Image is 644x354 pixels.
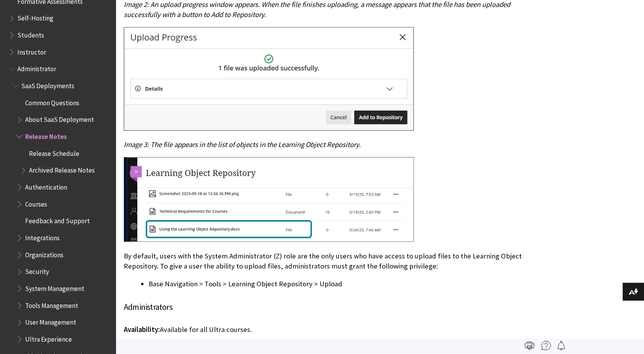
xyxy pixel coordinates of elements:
[124,251,522,271] p: By default, users with the System Administrator (Z) role are the only users who have access to up...
[542,341,551,350] img: More help
[25,198,47,208] span: Courses
[25,181,67,191] span: Authentication
[25,130,67,140] span: Release Notes
[29,147,79,157] span: Release Schedule
[149,279,522,289] li: Base Navigation > Tools > Learning Object Repository > Upload
[25,113,94,124] span: About SaaS Deployment
[25,299,78,310] span: Tools Management
[17,29,44,39] span: Students
[124,301,522,313] h4: Administrators
[25,215,90,225] span: Feedback and Support
[17,63,56,73] span: Administrator
[25,248,63,259] span: Organizations
[124,325,160,334] span: Availability:
[25,316,76,327] span: User Management
[124,27,414,131] img: The Upload Progress window displaying the message "1 file was uploaded successfully" and an Add t...
[124,140,361,149] span: Image 3: The file appears in the list of objects in the Learning Object Repository.
[124,325,522,335] p: Available for all Ultra courses.
[525,341,534,350] img: Print
[25,96,79,107] span: Common Questions
[17,12,53,22] span: Self-Hosting
[25,333,72,343] span: Ultra Experience
[17,46,46,56] span: Instructor
[25,231,60,242] span: Integrations
[29,164,95,174] span: Archived Release Notes
[124,157,414,242] img: A list of objects in the Learning Object Repository, with the "Using the Learning Object Reposito...
[25,282,84,292] span: System Management
[25,265,49,276] span: Security
[557,341,566,350] img: Follow this page
[21,79,74,90] span: SaaS Deployments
